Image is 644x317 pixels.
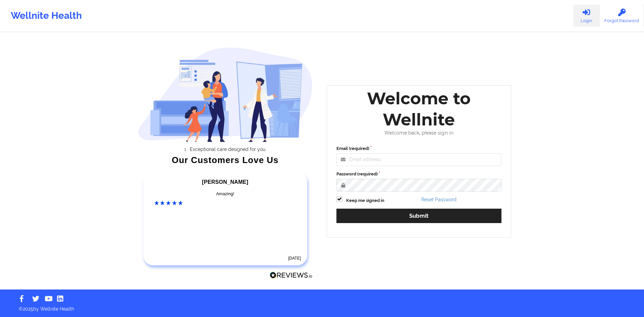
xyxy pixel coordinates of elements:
img: Reviews.io Logo [270,272,313,279]
img: wellnite-auth-hero_200.c722682e.png [138,47,313,142]
div: Welcome to Wellnite [332,88,506,130]
label: Email (required) [336,145,501,152]
a: Login [573,5,599,27]
label: Password (required) [336,171,501,177]
div: Our Customers Love Us [138,157,313,163]
input: Email address [336,153,501,166]
p: © 2025 by Wellnite Health [14,301,630,312]
button: Submit [336,209,501,223]
a: Forgot Password [599,5,644,27]
div: Welcome back, please sign in [332,130,506,136]
label: Keep me signed in [346,197,384,204]
time: [DATE] [288,256,301,261]
a: Reset Password [421,197,457,202]
span: [PERSON_NAME] [202,179,248,185]
li: Exceptional care designed for you. [144,147,313,152]
a: Reviews.io Logo [270,272,313,280]
div: Amazing! [154,191,297,197]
